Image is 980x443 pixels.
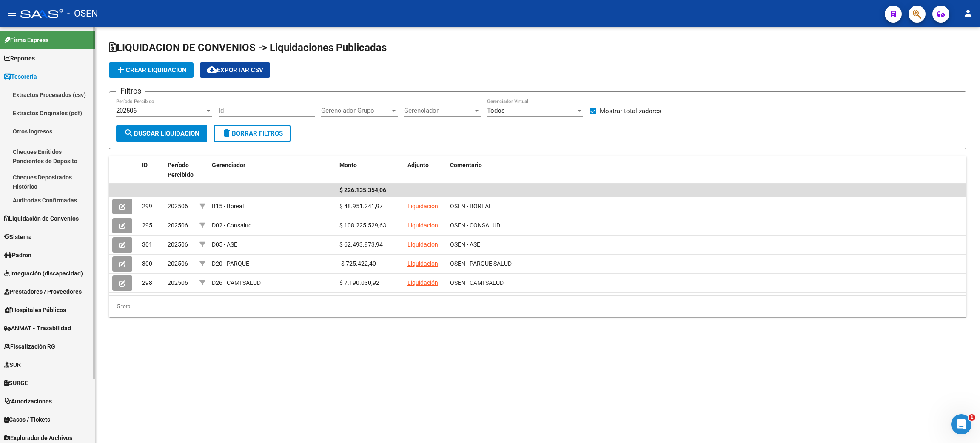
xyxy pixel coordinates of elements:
[164,156,196,193] datatable-header-cell: Período Percibido
[4,397,52,406] span: Autorizaciones
[4,72,37,81] span: Tesorería
[200,62,270,78] button: Exportar CSV
[212,260,249,267] span: D20 - PARQUE
[4,214,79,223] span: Liquidación de Convenios
[116,85,145,97] h3: Filtros
[7,8,17,18] mat-icon: menu
[212,222,252,229] span: D02 - Consalud
[321,107,390,114] span: Gerenciador Grupo
[168,162,194,178] span: Período Percibido
[67,4,98,23] span: - OSEN
[404,156,447,193] datatable-header-cell: Adjunto
[142,162,148,168] span: ID
[142,260,152,267] span: 300
[142,222,152,229] span: 295
[109,62,194,78] button: Crear Liquidacion
[222,128,232,138] mat-icon: delete
[339,259,401,269] div: -$ 725.422,40
[139,156,164,193] datatable-header-cell: ID
[4,250,31,260] span: Padrón
[4,324,71,333] span: ANMAT - Trazabilidad
[4,54,35,63] span: Reportes
[951,414,971,434] iframe: Intercom live chat
[168,241,188,248] span: 202506
[407,203,438,210] a: Liquidación
[339,240,401,250] div: $ 62.493.973,94
[142,279,152,286] span: 298
[168,260,188,267] span: 202506
[142,241,152,248] span: 301
[212,162,245,168] span: Gerenciador
[212,279,261,286] span: D26 - CAMI SALUD
[207,65,217,75] mat-icon: cloud_download
[450,222,500,229] span: OSEN - CONSALUD
[4,360,21,369] span: SUR
[124,130,199,137] span: Buscar Liquidacion
[142,203,152,210] span: 299
[116,107,137,114] span: 202506
[208,156,336,193] datatable-header-cell: Gerenciador
[212,203,244,210] span: B15 - Boreal
[407,222,438,229] a: Liquidación
[4,232,32,241] span: Sistema
[168,222,188,229] span: 202506
[116,125,207,142] button: Buscar Liquidacion
[407,241,438,248] a: Liquidación
[339,162,357,168] span: Monto
[450,203,492,210] span: OSEN - BOREAL
[969,414,975,421] span: 1
[450,162,482,168] span: Comentario
[212,241,237,248] span: D05 - ASE
[109,42,387,54] span: LIQUIDACION DE CONVENIOS -> Liquidaciones Publicadas
[4,378,28,388] span: SURGE
[407,279,438,286] a: Liquidación
[600,106,661,116] span: Mostrar totalizadores
[339,278,401,288] div: $ 7.190.030,92
[214,125,291,142] button: Borrar Filtros
[404,107,473,114] span: Gerenciador
[4,287,82,296] span: Prestadores / Proveedores
[168,279,188,286] span: 202506
[109,296,966,317] div: 5 total
[450,260,512,267] span: OSEN - PARQUE SALUD
[207,66,263,74] span: Exportar CSV
[4,415,50,424] span: Casos / Tickets
[124,128,134,138] mat-icon: search
[336,156,404,193] datatable-header-cell: Monto
[450,279,504,286] span: OSEN - CAMI SALUD
[447,156,966,193] datatable-header-cell: Comentario
[339,221,401,230] div: $ 108.225.529,63
[339,187,386,193] span: $ 226.135.354,06
[4,269,83,278] span: Integración (discapacidad)
[222,130,283,137] span: Borrar Filtros
[407,162,429,168] span: Adjunto
[4,35,48,45] span: Firma Express
[116,65,126,75] mat-icon: add
[168,203,188,210] span: 202506
[339,202,401,211] div: $ 48.951.241,97
[963,8,973,18] mat-icon: person
[4,342,55,351] span: Fiscalización RG
[487,107,505,114] span: Todos
[116,66,187,74] span: Crear Liquidacion
[4,433,72,443] span: Explorador de Archivos
[407,260,438,267] a: Liquidación
[4,305,66,315] span: Hospitales Públicos
[450,241,480,248] span: OSEN - ASE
